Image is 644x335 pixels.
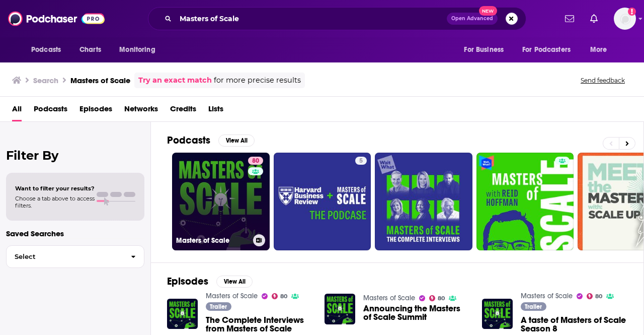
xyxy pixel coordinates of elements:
[521,316,627,333] a: A taste of Masters of Scale Season 8
[79,101,112,121] a: Episodes
[138,75,212,86] a: Try an exact match
[561,10,578,27] a: Show notifications dropdown
[272,293,288,299] a: 80
[521,292,573,300] a: Masters of Scale
[34,101,67,121] a: Podcasts
[176,11,447,27] input: Search podcasts, credits, & more...
[355,157,367,165] a: 5
[216,276,253,288] button: View All
[525,304,542,310] span: Trailer
[479,6,497,16] span: New
[595,294,602,299] span: 80
[172,153,270,250] a: 80Masters of Scale
[33,76,58,85] h3: Search
[167,134,210,147] h2: Podcasts
[522,43,571,57] span: For Podcasters
[6,229,144,238] p: Saved Searches
[464,43,504,57] span: For Business
[124,101,158,121] a: Networks
[252,156,259,166] span: 80
[206,292,258,300] a: Masters of Scale
[614,8,636,30] span: Logged in as ClarissaGuerrero
[148,7,526,30] div: Search podcasts, credits, & more...
[429,295,445,301] a: 80
[73,40,107,59] a: Charts
[167,134,255,147] a: PodcastsView All
[170,101,196,121] a: Credits
[447,13,498,25] button: Open AdvancedNew
[6,148,144,163] h2: Filter By
[214,75,301,86] span: for more precise results
[586,10,602,27] a: Show notifications dropdown
[516,40,585,59] button: open menu
[167,299,198,329] img: The Complete Interviews from Masters of Scale
[248,157,263,165] a: 80
[15,185,95,192] span: Want to filter your results?
[274,153,371,250] a: 5
[208,101,223,121] a: Lists
[438,296,445,301] span: 80
[6,245,144,268] button: Select
[325,294,355,324] img: Announcing the Masters of Scale Summit
[614,8,636,30] img: User Profile
[15,195,95,209] span: Choose a tab above to access filters.
[176,236,249,245] h3: Masters of Scale
[590,43,607,57] span: More
[218,135,255,147] button: View All
[7,253,123,260] span: Select
[31,43,61,57] span: Podcasts
[12,101,22,121] a: All
[451,16,493,21] span: Open Advanced
[587,293,603,299] a: 80
[79,43,101,57] span: Charts
[583,40,620,59] button: open menu
[210,304,227,310] span: Trailer
[119,43,155,57] span: Monitoring
[363,294,415,302] a: Masters of Scale
[482,299,513,329] img: A taste of Masters of Scale Season 8
[363,304,470,321] a: Announcing the Masters of Scale Summit
[614,8,636,30] button: Show profile menu
[167,275,208,288] h2: Episodes
[359,156,363,166] span: 5
[112,40,168,59] button: open menu
[206,316,312,333] a: The Complete Interviews from Masters of Scale
[628,8,636,16] svg: Add a profile image
[167,275,253,288] a: EpisodesView All
[24,40,74,59] button: open menu
[70,76,130,85] h3: Masters of Scale
[280,294,287,299] span: 80
[578,76,628,85] button: Send feedback
[8,9,105,28] img: Podchaser - Follow, Share and Rate Podcasts
[457,40,516,59] button: open menu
